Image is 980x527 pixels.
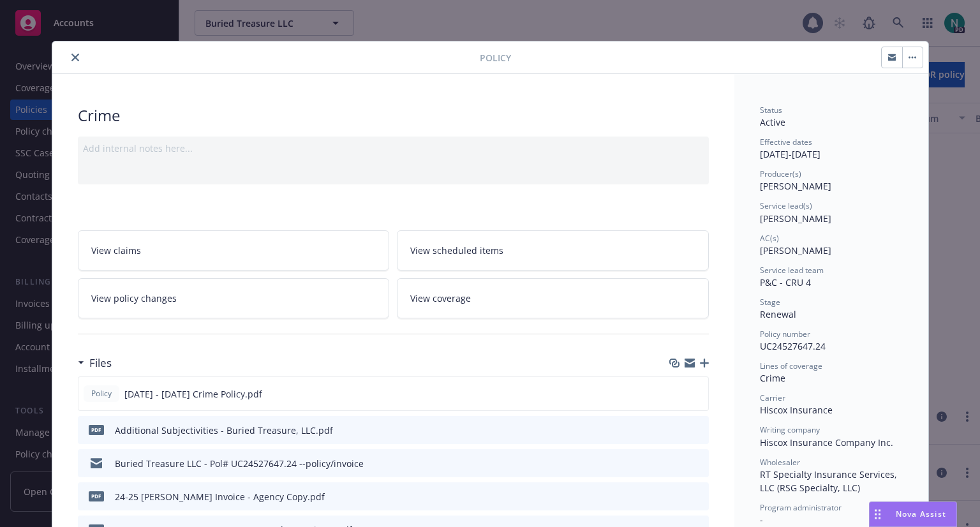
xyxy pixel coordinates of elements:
[78,355,112,371] div: Files
[760,424,820,435] span: Writing company
[78,105,709,126] div: Crime
[672,457,682,470] button: download file
[760,137,812,147] span: Effective dates
[870,502,886,526] div: Drag to move
[124,387,262,401] span: [DATE] - [DATE] Crime Policy.pdf
[760,105,782,115] span: Status
[760,212,831,225] span: [PERSON_NAME]
[760,340,826,352] span: UC24527647.24
[760,308,796,320] span: Renewal
[397,230,709,271] a: View scheduled items
[760,436,893,449] span: Hiscox Insurance Company Inc.
[760,180,831,192] span: [PERSON_NAME]
[760,265,824,276] span: Service lead team
[692,387,703,401] button: preview file
[760,233,779,244] span: AC(s)
[410,292,471,305] span: View coverage
[692,424,704,437] button: preview file
[760,371,903,385] div: Crime
[89,355,112,371] h3: Files
[760,116,785,128] span: Active
[692,457,704,470] button: preview file
[89,491,104,501] span: pdf
[480,51,511,64] span: Policy
[89,425,104,434] span: pdf
[760,514,763,526] span: -
[672,490,682,503] button: download file
[115,424,333,437] div: Additional Subjectivities - Buried Treasure, LLC.pdf
[760,276,811,288] span: P&C - CRU 4
[760,168,801,179] span: Producer(s)
[78,278,390,318] a: View policy changes
[760,360,822,371] span: Lines of coverage
[896,508,946,519] span: Nova Assist
[115,490,325,503] div: 24-25 [PERSON_NAME] Invoice - Agency Copy.pdf
[671,387,681,401] button: download file
[760,137,903,161] div: [DATE] - [DATE]
[760,404,833,416] span: Hiscox Insurance
[760,297,780,308] span: Stage
[760,244,831,256] span: [PERSON_NAME]
[91,292,177,305] span: View policy changes
[760,329,810,339] span: Policy number
[869,501,957,527] button: Nova Assist
[692,490,704,503] button: preview file
[91,244,141,257] span: View claims
[115,457,364,470] div: Buried Treasure LLC - Pol# UC24527647.24 --policy/invoice
[760,502,842,513] span: Program administrator
[672,424,682,437] button: download file
[760,392,785,403] span: Carrier
[78,230,390,271] a: View claims
[760,200,812,211] span: Service lead(s)
[68,50,83,65] button: close
[89,388,114,399] span: Policy
[83,142,704,155] div: Add internal notes here...
[397,278,709,318] a: View coverage
[760,457,800,468] span: Wholesaler
[410,244,503,257] span: View scheduled items
[760,468,900,494] span: RT Specialty Insurance Services, LLC (RSG Specialty, LLC)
